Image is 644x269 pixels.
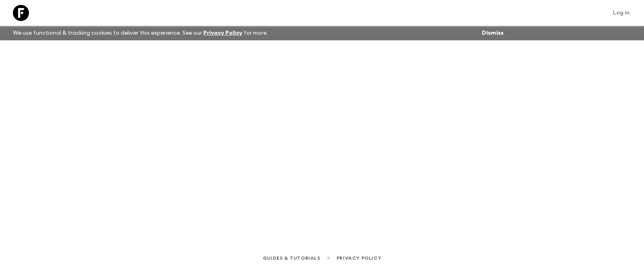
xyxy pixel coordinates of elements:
a: Privacy Policy [203,30,242,36]
a: Guides & Tutorials [263,254,320,263]
p: We use functional & tracking cookies to deliver this experience. See our for more. [10,26,271,40]
a: Log in [609,7,634,19]
button: Dismiss [480,27,506,39]
a: Privacy Policy [336,254,381,263]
